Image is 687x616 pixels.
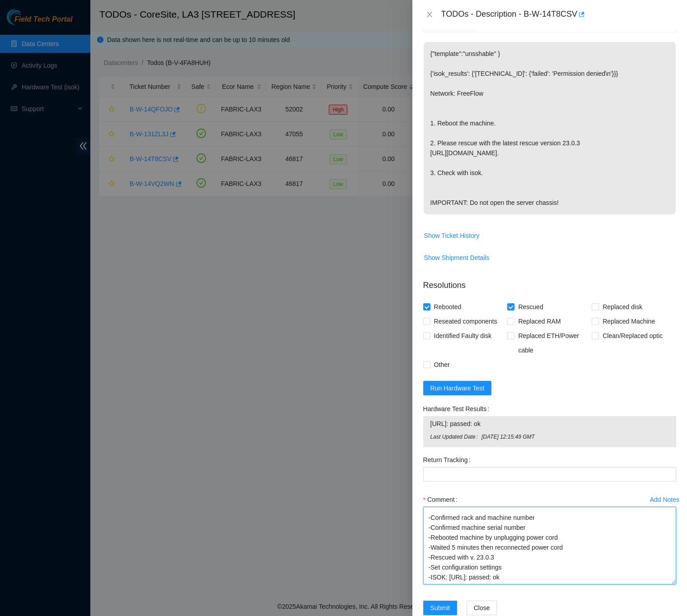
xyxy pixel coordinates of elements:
[441,7,676,22] div: TODOs - Description - B-W-14T8CSV
[424,228,480,243] button: Show Ticket History
[430,357,453,372] span: Other
[424,253,490,263] span: Show Shipment Details
[423,272,676,292] p: Resolutions
[467,601,497,615] button: Close
[430,603,450,613] span: Submit
[514,329,592,357] span: Replaced ETH/Power cable
[423,402,493,416] label: Hardware Test Results
[423,492,461,507] label: Comment
[430,419,669,429] span: [URL]: passed: ok
[650,496,679,503] div: Add Notes
[423,507,676,584] textarea: Comment
[423,601,458,615] button: Submit
[426,11,433,18] span: close
[474,603,490,613] span: Close
[514,314,564,329] span: Replaced RAM
[650,492,680,507] button: Add Notes
[423,467,676,482] input: Return Tracking
[424,231,480,241] span: Show Ticket History
[423,453,474,467] label: Return Tracking
[430,329,495,343] span: Identified Faulty disk
[423,10,436,19] button: Close
[424,42,676,214] p: {"template":"unsshable" } {'isok_results': {'[TECHNICAL_ID]': {'failed': 'Permission denied\n'}}}...
[599,300,646,314] span: Replaced disk
[514,300,547,314] span: Rescued
[430,433,481,441] span: Last Updated Date
[599,314,659,329] span: Replaced Machine
[430,383,485,393] span: Run Hardware Test
[424,250,490,265] button: Show Shipment Details
[430,300,465,314] span: Rebooted
[430,314,501,329] span: Reseated components
[481,433,669,441] span: [DATE] 12:15:49 GMT
[423,381,492,395] button: Run Hardware Test
[599,329,666,343] span: Clean/Replaced optic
